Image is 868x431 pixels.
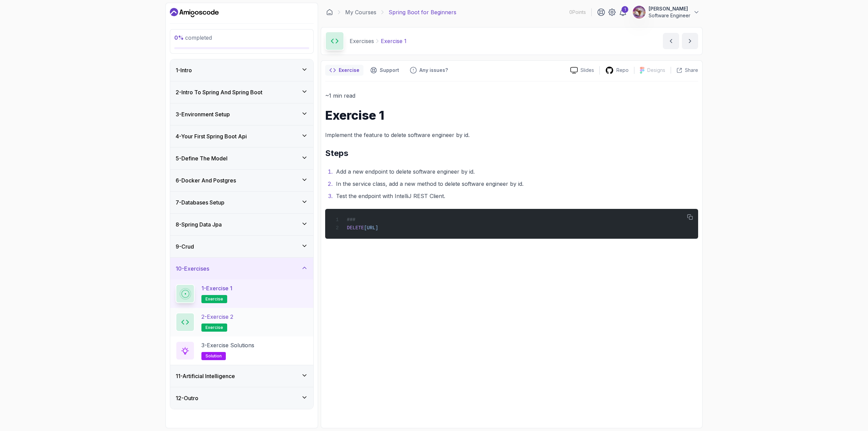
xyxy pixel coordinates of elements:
button: 4-Your First Spring Boot Api [170,125,313,147]
p: Software Engineer [649,12,690,19]
h3: 1 - Intro [176,66,192,74]
span: completed [174,34,212,41]
span: exercise [205,325,223,330]
button: notes button [325,65,363,76]
span: 0 % [174,34,184,41]
a: Repo [600,66,634,75]
button: 3-Exercise Solutionssolution [176,341,308,360]
img: user profile image [633,6,646,19]
a: Slides [565,67,599,74]
button: 2-Exercise 2exercise [176,313,308,332]
p: Spring Boot for Beginners [389,8,456,16]
button: Share [671,67,698,74]
span: [URL] [364,225,378,231]
span: exercise [205,296,223,302]
p: Any issues? [419,67,448,74]
button: 5-Define The Model [170,148,313,169]
h3: 7 - Databases Setup [176,198,224,207]
p: Exercise [339,67,359,74]
li: Add a new endpoint to delete software engineer by id. [334,167,698,176]
h3: 11 - Artificial Intelligence [176,372,235,380]
a: Dashboard [326,9,333,16]
a: Dashboard [170,7,219,18]
button: user profile image[PERSON_NAME]Software Engineer [632,5,700,19]
span: ### [347,217,355,222]
p: Exercise 1 [381,37,407,45]
button: 1-Intro [170,59,313,81]
p: Implement the feature to delete software engineer by id. [325,130,698,140]
button: 7-Databases Setup [170,192,313,213]
a: My Courses [345,8,376,16]
div: 1 [622,6,628,13]
h3: 6 - Docker And Postgres [176,176,236,184]
span: solution [205,353,222,359]
button: 11-Artificial Intelligence [170,365,313,387]
button: 2-Intro To Spring And Spring Boot [170,81,313,103]
h3: 4 - Your First Spring Boot Api [176,132,247,140]
h3: 2 - Intro To Spring And Spring Boot [176,88,262,96]
button: previous content [663,33,679,49]
button: 8-Spring Data Jpa [170,214,313,235]
button: 9-Crud [170,236,313,257]
a: 1 [619,8,627,16]
p: ~1 min read [325,91,698,100]
button: Feedback button [406,65,452,76]
p: Designs [647,67,665,74]
p: 2 - Exercise 2 [201,313,233,321]
p: Share [685,67,698,74]
h3: 9 - Crud [176,242,194,251]
p: Slides [580,67,594,74]
h3: 5 - Define The Model [176,154,228,162]
button: Support button [366,65,403,76]
h3: 10 - Exercises [176,265,209,273]
button: 3-Environment Setup [170,103,313,125]
li: In the service class, add a new method to delete software engineer by id. [334,179,698,189]
p: 1 - Exercise 1 [201,284,232,292]
h3: 12 - Outro [176,394,198,402]
span: DELETE [347,225,364,231]
li: Test the endpoint with IntelliJ REST Client. [334,191,698,201]
button: 10-Exercises [170,258,313,279]
p: 0 Points [569,9,586,16]
h3: 3 - Environment Setup [176,110,230,118]
p: Exercises [350,37,374,45]
button: 6-Docker And Postgres [170,170,313,191]
p: [PERSON_NAME] [649,5,690,12]
h2: Steps [325,148,698,159]
h3: 8 - Spring Data Jpa [176,220,222,229]
p: 3 - Exercise Solutions [201,341,254,349]
p: Repo [616,67,629,74]
button: next content [682,33,698,49]
button: 1-Exercise 1exercise [176,284,308,303]
p: Support [380,67,399,74]
button: 12-Outro [170,387,313,409]
h1: Exercise 1 [325,109,698,122]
